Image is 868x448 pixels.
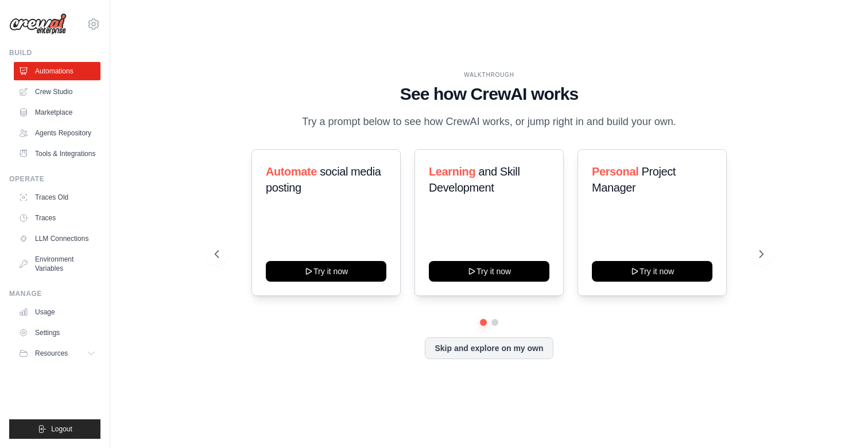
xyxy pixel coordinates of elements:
button: Try it now [429,261,549,282]
a: Marketplace [14,103,100,122]
a: Usage [14,303,100,321]
div: WALKTHROUGH [215,71,764,79]
a: LLM Connections [14,229,100,248]
p: Try a prompt below to see how CrewAI works, or jump right in and build your own. [296,114,682,130]
h1: See how CrewAI works [215,84,764,104]
span: Resources [35,349,68,358]
a: Automations [14,62,100,80]
a: Agents Repository [14,124,100,142]
button: Try it now [266,261,386,282]
span: Automate [266,165,317,178]
div: Manage [9,289,100,298]
div: Operate [9,174,100,184]
a: Settings [14,324,100,342]
button: Skip and explore on my own [425,337,553,359]
img: Logo [9,13,67,35]
span: Project Manager [592,165,676,194]
a: Tools & Integrations [14,145,100,163]
span: Logout [51,424,72,434]
span: social media posting [266,165,381,194]
a: Traces [14,209,100,227]
span: Personal [592,165,638,178]
span: and Skill Development [429,165,520,194]
button: Try it now [592,261,712,282]
button: Resources [14,344,100,363]
a: Environment Variables [14,250,100,278]
button: Logout [9,419,100,439]
div: Build [9,48,100,57]
a: Traces Old [14,188,100,207]
a: Crew Studio [14,83,100,101]
span: Learning [429,165,475,178]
